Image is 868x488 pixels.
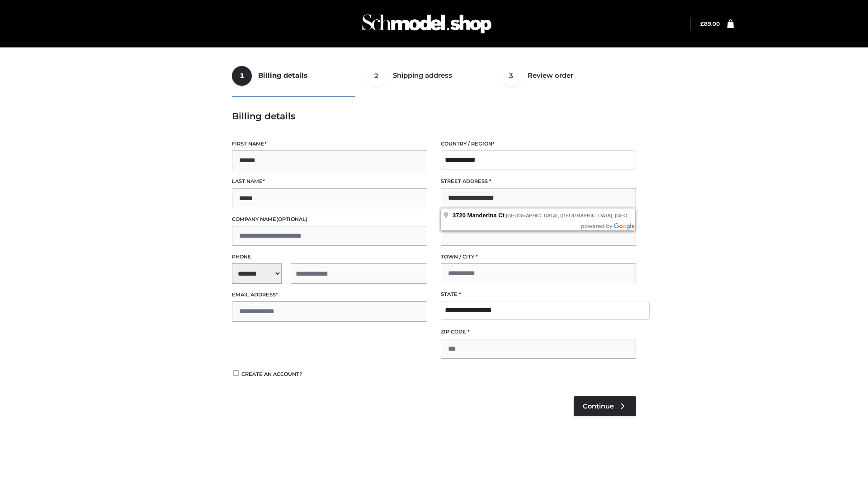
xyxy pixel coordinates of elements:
label: Street address [441,177,636,186]
span: Continue [583,402,614,410]
span: Create an account? [241,371,302,377]
label: Phone [232,253,427,261]
label: Town / City [441,253,636,261]
span: [GEOGRAPHIC_DATA], [GEOGRAPHIC_DATA], [GEOGRAPHIC_DATA] [506,213,667,218]
label: Company name [232,215,427,224]
bdi: 89.00 [700,20,720,27]
a: £89.00 [700,20,720,27]
span: £ [700,20,704,27]
label: First name [232,140,427,148]
span: (optional) [276,216,307,222]
a: Continue [574,396,636,416]
label: ZIP Code [441,328,636,336]
span: 3720 [453,212,466,219]
img: Schmodel Admin 964 [359,6,495,42]
label: Last name [232,177,427,186]
label: Country / Region [441,140,636,148]
label: Email address [232,291,427,299]
input: Create an account? [232,370,240,376]
label: State [441,290,636,299]
span: Manderina Ct [467,212,505,219]
h3: Billing details [232,111,636,122]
